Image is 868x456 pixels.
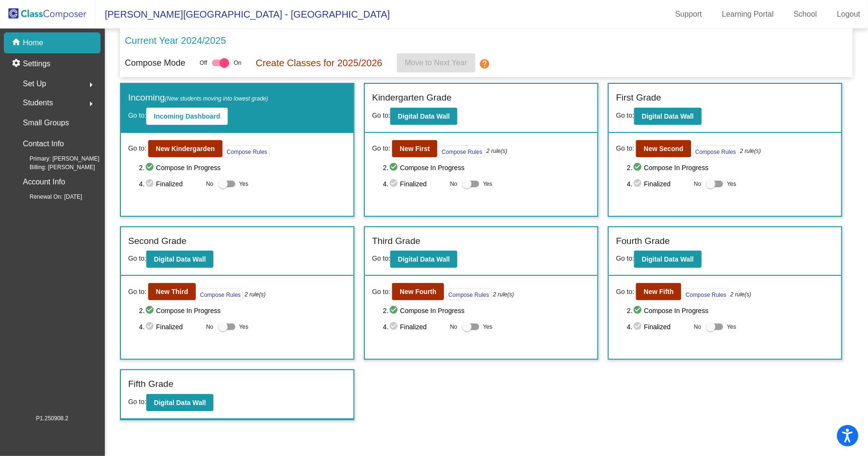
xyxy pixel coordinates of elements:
mat-icon: check_circle [633,178,644,190]
button: Compose Rules [693,145,738,157]
span: Yes [483,178,493,190]
span: 2. Compose In Progress [139,162,346,173]
p: Settings [23,58,50,70]
b: New First [400,145,430,152]
span: No [694,180,701,188]
span: Go to: [372,111,390,119]
span: Yes [239,321,249,333]
span: Yes [727,178,737,190]
button: New Kindergarden [148,140,222,157]
b: New Fourth [400,288,436,295]
span: 4. Finalized [383,178,445,190]
a: School [786,7,825,22]
i: 2 rule(s) [730,290,751,299]
span: Go to: [616,111,634,119]
span: Go to: [128,143,146,153]
span: Go to: [128,398,146,405]
span: No [206,180,213,188]
span: Yes [239,178,249,190]
mat-icon: settings [11,58,23,70]
span: Go to: [616,287,634,297]
label: Kindergarten Grade [372,91,452,105]
mat-icon: arrow_right [85,98,97,110]
label: Second Grade [128,234,187,248]
span: 4. Finalized [139,178,202,190]
button: New Second [636,140,691,157]
button: New Fourth [392,283,444,300]
i: 2 rule(s) [486,147,507,155]
span: Go to: [372,143,390,153]
b: New Fifth [644,288,674,295]
label: Fifth Grade [128,377,173,391]
button: Move to Next Year [397,53,475,72]
label: Incoming [128,91,268,105]
button: Digital Data Wall [146,394,213,411]
label: Third Grade [372,234,420,248]
span: Yes [727,321,737,333]
mat-icon: check_circle [389,178,400,190]
b: Digital Data Wall [398,112,450,120]
mat-icon: check_circle [145,162,156,173]
mat-icon: check_circle [633,162,644,173]
button: New Third [148,283,196,300]
b: Digital Data Wall [642,255,694,263]
span: 4. Finalized [627,178,689,190]
mat-icon: help [479,58,491,70]
span: Go to: [128,111,146,119]
label: Fourth Grade [616,234,670,248]
span: Go to: [616,254,634,262]
span: Students [23,96,53,110]
span: Move to Next Year [405,59,467,67]
span: 2. Compose In Progress [139,305,346,316]
i: 2 rule(s) [493,290,514,299]
b: New Second [644,145,683,152]
button: Compose Rules [198,288,243,300]
mat-icon: home [11,37,23,49]
a: Learning Portal [715,7,782,22]
a: Support [668,7,710,22]
button: Compose Rules [439,145,484,157]
p: Small Groups [23,116,69,130]
span: 4. Finalized [627,321,689,333]
span: 2. Compose In Progress [627,305,834,316]
mat-icon: check_circle [389,305,400,316]
label: First Grade [616,91,661,105]
span: Yes [483,321,493,333]
span: (New students moving into lowest grade) [165,95,268,102]
mat-icon: check_circle [145,305,156,316]
p: Compose Mode [125,57,185,70]
mat-icon: check_circle [145,178,156,190]
i: 2 rule(s) [245,290,266,299]
mat-icon: arrow_right [85,79,97,91]
button: Digital Data Wall [390,251,457,268]
b: Digital Data Wall [154,399,206,406]
span: Go to: [128,287,146,297]
span: Primary: [PERSON_NAME] [14,154,100,163]
span: Set Up [23,77,46,91]
span: 4. Finalized [139,321,202,333]
b: New Third [156,288,188,295]
span: 2. Compose In Progress [383,162,590,173]
span: [PERSON_NAME][GEOGRAPHIC_DATA] - [GEOGRAPHIC_DATA] [95,7,390,22]
i: 2 rule(s) [740,147,761,155]
span: Off [200,59,207,67]
button: Digital Data Wall [634,108,701,125]
mat-icon: check_circle [389,321,400,333]
b: New Kindergarden [156,145,215,152]
mat-icon: check_circle [633,305,644,316]
span: 4. Finalized [383,321,445,333]
button: Digital Data Wall [146,251,213,268]
p: Home [23,37,43,49]
span: Go to: [372,287,390,297]
mat-icon: check_circle [389,162,400,173]
span: On [234,59,242,67]
p: Current Year 2024/2025 [125,33,226,48]
a: Logout [829,7,868,22]
b: Digital Data Wall [642,112,694,120]
p: Contact Info [23,137,64,151]
span: No [450,180,457,188]
span: Go to: [128,254,146,262]
b: Incoming Dashboard [154,112,220,120]
span: Go to: [616,143,634,153]
button: Compose Rules [446,288,491,300]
